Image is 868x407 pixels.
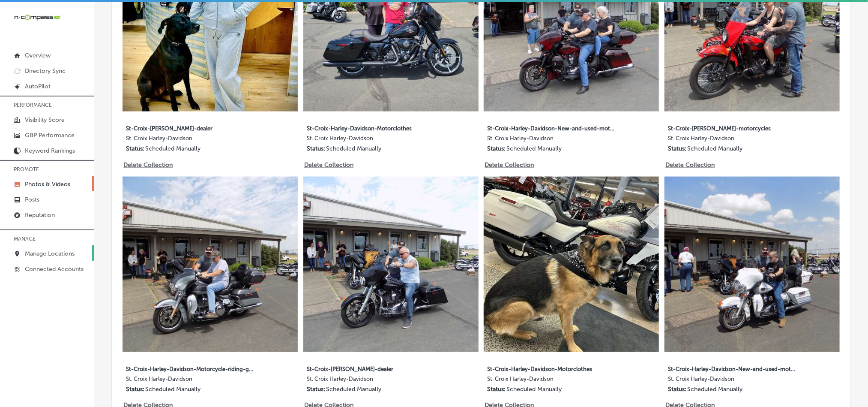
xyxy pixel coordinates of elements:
label: St-Croix-Harley-Davidson-Motorclothes [307,120,437,135]
p: Scheduled Manually [326,145,381,152]
p: Status: [126,386,144,393]
p: Status: [488,386,506,393]
label: St-Croix-Harley-Davidson-Motorcycle-riding-gear [126,361,256,376]
p: Visibility Score [25,116,65,124]
img: 660ab0bf-5cc7-4cb8-ba1c-48b5ae0f18e60NCTV_CLogo_TV_Black_-500x88.png [14,13,61,21]
label: St. Croix Harley-Davidson [126,135,256,145]
p: Status: [488,145,506,152]
label: St. Croix Harley-Davidson [668,376,798,386]
label: St-Croix-[PERSON_NAME]-dealer [307,361,437,376]
label: St. Croix Harley-Davidson [126,376,256,386]
label: St. Croix Harley-Davidson [488,376,618,386]
p: Delete Collection [304,161,353,169]
p: GBP Performance [25,132,75,139]
p: Scheduled Manually [687,145,742,152]
label: St. Croix Harley-Davidson [668,135,798,145]
p: Scheduled Manually [145,145,201,152]
p: Scheduled Manually [507,145,562,152]
img: Collection thumbnail [484,177,659,352]
label: St. Croix Harley-Davidson [307,135,437,145]
img: Collection thumbnail [303,177,479,352]
p: Delete Collection [665,161,714,169]
p: Keyword Rankings [25,147,75,154]
label: St-Croix-Harley-Davidson-Motorclothes [488,361,618,376]
img: Collection thumbnail [664,177,840,352]
p: Scheduled Manually [326,386,381,393]
label: St-Croix-[PERSON_NAME]-dealer [126,120,256,135]
p: Status: [668,386,686,393]
p: Status: [307,145,325,152]
img: Collection thumbnail [123,177,298,352]
p: Delete Collection [123,161,172,169]
p: Posts [25,196,39,203]
p: Status: [307,386,325,393]
p: Directory Sync [25,67,66,75]
p: AutoPilot [25,83,51,90]
p: Connected Accounts [25,265,84,273]
label: St-Croix-Harley-Davidson-New-and-used-motorcycles [668,361,798,376]
label: St. Croix Harley-Davidson [488,135,618,145]
p: Scheduled Manually [507,386,562,393]
p: Manage Locations [25,250,75,257]
p: Status: [126,145,144,152]
p: Scheduled Manually [145,386,201,393]
label: St. Croix Harley-Davidson [307,376,437,386]
p: Delete Collection [485,161,533,169]
p: Reputation [25,211,55,219]
p: Scheduled Manually [687,386,742,393]
p: Status: [668,145,686,152]
p: Overview [25,52,51,59]
p: Photos & Videos [25,181,70,188]
label: St-Croix-[PERSON_NAME]-motorcycles [668,120,798,135]
label: St-Croix-Harley-Davidson-New-and-used-motorcycles [488,120,618,135]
